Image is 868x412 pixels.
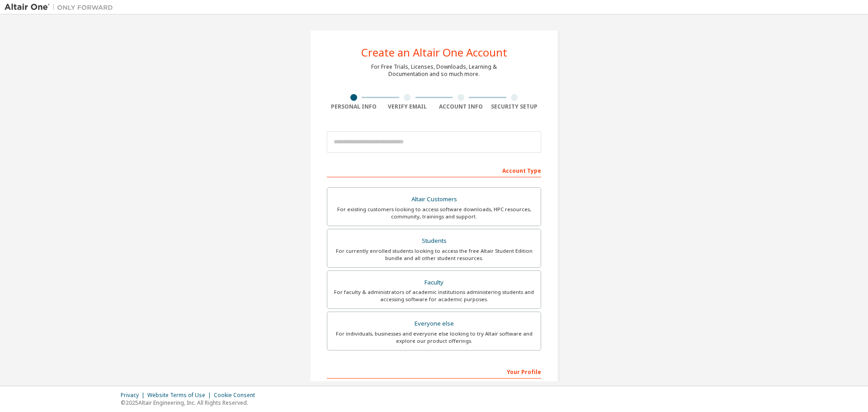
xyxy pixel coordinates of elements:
div: For faculty & administrators of academic institutions administering students and accessing softwa... [333,289,535,303]
div: Account Info [434,103,488,110]
div: Privacy [121,392,147,399]
div: For existing customers looking to access software downloads, HPC resources, community, trainings ... [333,206,535,220]
div: Faculty [333,276,535,289]
div: Cookie Consent [214,392,260,399]
div: Verify Email [381,103,434,110]
div: For Free Trials, Licenses, Downloads, Learning & Documentation and so much more. [371,63,497,78]
div: Personal Info [327,103,381,110]
p: © 2025 Altair Engineering, Inc. All Rights Reserved. [121,399,260,407]
div: Your Profile [327,364,541,379]
div: Account Type [327,163,541,177]
div: Students [333,235,535,247]
div: For individuals, businesses and everyone else looking to try Altair software and explore our prod... [333,330,535,345]
div: For currently enrolled students looking to access the free Altair Student Edition bundle and all ... [333,247,535,262]
div: Security Setup [488,103,542,110]
div: Create an Altair One Account [361,47,507,58]
img: Altair One [5,3,118,12]
div: Altair Customers [333,193,535,206]
div: Everyone else [333,317,535,330]
div: Website Terms of Use [147,392,214,399]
